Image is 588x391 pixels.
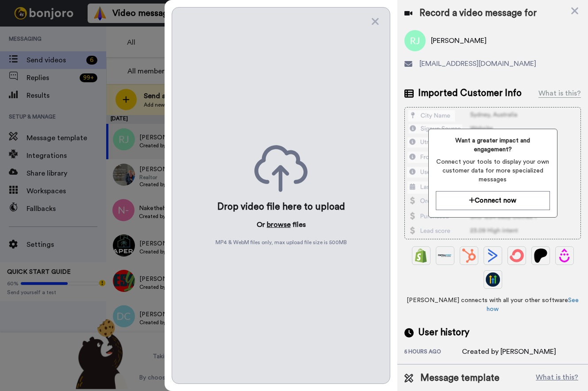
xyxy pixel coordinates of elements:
[462,249,476,263] img: Hubspot
[534,249,548,263] img: Patreon
[404,296,581,314] span: [PERSON_NAME] connects with all your other software
[418,87,522,100] span: Imported Customer Info
[436,191,550,210] button: Connect now
[414,249,428,263] img: Shopify
[533,372,581,385] button: What is this?
[438,249,452,263] img: Ontraport
[419,58,536,69] span: [EMAIL_ADDRESS][DOMAIN_NAME]
[217,201,345,213] div: Drop video file here to upload
[510,249,524,263] img: ConvertKit
[486,249,500,263] img: ActiveCampaign
[436,157,550,184] span: Connect your tools to display your own customer data for more specialized messages
[404,348,462,357] div: 5 hours ago
[267,219,291,230] button: browse
[257,219,306,230] p: Or files
[215,239,347,246] span: MP4 & WebM files only, max upload file size is 500 MB
[420,372,500,385] span: Message template
[557,249,572,263] img: Drip
[486,272,500,287] img: GoHighLevel
[462,346,556,357] div: Created by [PERSON_NAME]
[538,88,581,99] div: What is this?
[418,326,469,339] span: User history
[436,136,550,154] span: Want a greater impact and engagement?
